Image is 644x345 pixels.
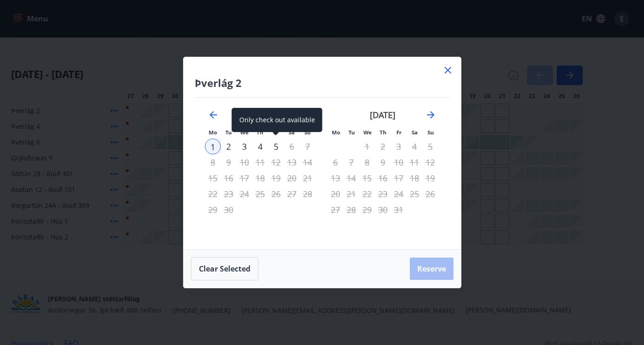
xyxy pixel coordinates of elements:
td: Not available. Sunday, October 12, 2025 [422,154,438,170]
div: Move forward to switch to the next month. [425,109,436,120]
small: Mo [209,129,217,136]
td: Not available. Tuesday, October 21, 2025 [343,186,359,202]
td: Not available. Tuesday, September 16, 2025 [221,170,237,186]
td: Not available. Friday, September 19, 2025 [268,170,284,186]
td: Not available. Monday, October 27, 2025 [328,202,343,218]
td: Not available. Monday, October 13, 2025 [328,170,343,186]
td: Not available. Monday, October 20, 2025 [328,186,343,202]
td: Not available. Monday, October 6, 2025 [328,154,343,170]
small: Sa [412,129,418,136]
div: Calendar [195,98,450,238]
td: Not available. Sunday, October 26, 2025 [422,186,438,202]
td: Not available. Saturday, October 11, 2025 [407,154,422,170]
td: Not available. Monday, September 22, 2025 [205,186,221,202]
small: Su [427,129,434,136]
td: Not available. Friday, October 17, 2025 [391,170,407,186]
td: Not available. Friday, October 31, 2025 [391,202,407,218]
small: Tu [225,129,232,136]
div: Move backward to switch to the previous month. [208,109,219,120]
td: Choose Thursday, September 4, 2025 as your check-out date. It’s available. [252,139,268,154]
td: Not available. Wednesday, October 8, 2025 [359,154,375,170]
small: Tu [348,129,355,136]
div: Only check out available [343,154,359,170]
td: Not available. Saturday, September 20, 2025 [284,170,300,186]
h4: Þverlág 2 [195,76,450,90]
td: Not available. Saturday, October 4, 2025 [407,139,422,154]
div: Only check out available [375,186,391,202]
td: Not available. Sunday, September 21, 2025 [300,170,315,186]
td: Not available. Thursday, October 9, 2025 [375,154,391,170]
td: Not available. Thursday, October 2, 2025 [375,139,391,154]
td: Choose Wednesday, September 3, 2025 as your check-out date. It’s available. [237,139,252,154]
td: Not available. Friday, October 24, 2025 [391,186,407,202]
td: Not available. Tuesday, September 30, 2025 [221,202,237,218]
td: Not available. Wednesday, September 10, 2025 [237,154,252,170]
td: Not available. Thursday, October 23, 2025 [375,186,391,202]
td: Not available. Monday, September 8, 2025 [205,154,221,170]
td: Not available. Wednesday, October 29, 2025 [359,202,375,218]
small: Th [380,129,387,136]
td: Not available. Thursday, September 25, 2025 [252,186,268,202]
td: Not available. Friday, September 26, 2025 [268,186,284,202]
div: Only check in available [205,139,221,154]
div: 3 [237,139,252,154]
td: Choose Tuesday, September 2, 2025 as your check-out date. It’s available. [221,139,237,154]
td: Not available. Sunday, October 19, 2025 [422,170,438,186]
td: Not available. Saturday, September 6, 2025 [284,139,300,154]
td: Not available. Sunday, September 7, 2025 [300,139,315,154]
button: Clear selected [191,257,258,280]
td: Not available. Friday, September 12, 2025 [268,154,284,170]
td: Not available. Wednesday, October 22, 2025 [359,186,375,202]
strong: [DATE] [370,109,395,120]
td: Not available. Saturday, October 18, 2025 [407,170,422,186]
div: 2 [221,139,237,154]
td: Not available. Sunday, October 5, 2025 [422,139,438,154]
div: 4 [252,139,268,154]
td: Not available. Tuesday, October 28, 2025 [343,202,359,218]
td: Not available. Thursday, October 30, 2025 [375,202,391,218]
small: Mo [332,129,340,136]
td: Not available. Thursday, September 18, 2025 [252,170,268,186]
td: Not available. Tuesday, September 9, 2025 [221,154,237,170]
div: Only check out available [268,170,284,186]
td: Not available. Wednesday, September 17, 2025 [237,170,252,186]
td: Not available. Wednesday, October 15, 2025 [359,170,375,186]
td: Not available. Saturday, September 13, 2025 [284,154,300,170]
td: Not available. Thursday, September 11, 2025 [252,154,268,170]
div: Only check out available [391,170,407,186]
td: Not available. Tuesday, October 7, 2025 [343,154,359,170]
div: Only check out available [391,139,407,154]
td: Not available. Tuesday, September 23, 2025 [221,186,237,202]
td: Not available. Sunday, September 14, 2025 [300,154,315,170]
div: Only check out available [268,139,284,154]
td: Not available. Wednesday, September 24, 2025 [237,186,252,202]
td: Not available. Saturday, September 27, 2025 [284,186,300,202]
td: Choose Friday, September 5, 2025 as your check-out date. It’s available. [268,139,284,154]
td: Not available. Wednesday, October 1, 2025 [359,139,375,154]
td: Not available. Tuesday, October 14, 2025 [343,170,359,186]
td: Not available. Saturday, October 25, 2025 [407,186,422,202]
div: Only check out available [232,108,322,132]
td: Not available. Friday, October 10, 2025 [391,154,407,170]
td: Selected as start date. Monday, September 1, 2025 [205,139,221,154]
td: Not available. Friday, October 3, 2025 [391,139,407,154]
td: Not available. Thursday, October 16, 2025 [375,170,391,186]
td: Not available. Monday, September 15, 2025 [205,170,221,186]
td: Not available. Monday, September 29, 2025 [205,202,221,218]
div: Only check out available [221,154,237,170]
small: Fr [396,129,401,136]
td: Not available. Sunday, September 28, 2025 [300,186,315,202]
small: We [363,129,372,136]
